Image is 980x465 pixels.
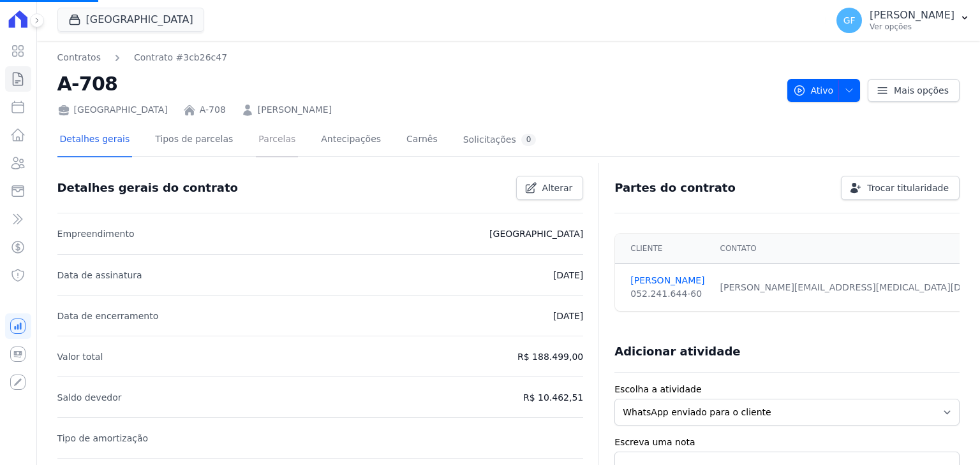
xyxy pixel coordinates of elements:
[489,226,583,241] p: [GEOGRAPHIC_DATA]
[57,180,238,196] h3: Detalhes gerais do contrato
[318,124,383,157] a: Antecipações
[517,349,583,364] p: R$ 188.499,00
[134,51,227,64] a: Contrato #3cb26c47
[793,79,834,102] span: Ativo
[870,22,954,32] p: Ver opções
[57,51,227,64] nav: Breadcrumb
[57,51,101,64] a: Contratos
[516,176,584,200] a: Alterar
[57,431,149,446] p: Tipo de amortização
[57,390,122,405] p: Saldo devedor
[868,79,960,102] a: Mais opções
[787,79,861,102] button: Ativo
[57,51,777,64] nav: Breadcrumb
[461,124,539,157] a: Solicitações0
[843,16,856,25] span: GF
[523,390,583,405] p: R$ 10.462,51
[256,124,298,157] a: Parcelas
[57,103,168,117] div: [GEOGRAPHIC_DATA]
[615,234,712,264] th: Cliente
[542,182,573,194] span: Alterar
[614,383,960,396] label: Escolha a atividade
[57,226,135,241] p: Empreendimento
[894,84,949,97] span: Mais opções
[404,124,440,157] a: Carnês
[614,180,736,196] h3: Partes do contrato
[152,124,235,157] a: Tipos de parcelas
[521,134,537,146] div: 0
[57,69,777,98] h2: A-708
[57,349,103,364] p: Valor total
[867,182,949,194] span: Trocar titularidade
[57,124,133,157] a: Detalhes gerais
[614,344,740,359] h3: Adicionar atividade
[463,134,537,146] div: Solicitações
[630,274,704,287] a: [PERSON_NAME]
[553,268,583,283] p: [DATE]
[630,287,704,301] div: 052.241.644-60
[870,9,954,22] p: [PERSON_NAME]
[614,436,960,449] label: Escreva uma nota
[57,8,204,32] button: [GEOGRAPHIC_DATA]
[258,103,332,117] a: [PERSON_NAME]
[200,103,226,117] a: A-708
[57,268,142,283] p: Data de assinatura
[553,308,583,324] p: [DATE]
[826,3,980,38] button: GF [PERSON_NAME] Ver opções
[57,308,159,324] p: Data de encerramento
[841,176,960,200] a: Trocar titularidade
